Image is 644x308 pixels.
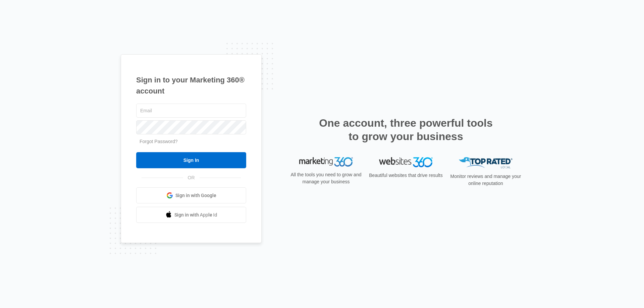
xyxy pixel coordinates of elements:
[379,157,433,167] img: Websites 360
[136,152,246,168] input: Sign In
[175,192,216,199] span: Sign in with Google
[448,173,523,187] p: Monitor reviews and manage your online reputation
[299,157,353,167] img: Marketing 360
[288,171,364,185] p: All the tools you need to grow and manage your business
[183,174,200,181] span: OR
[140,139,178,144] a: Forgot Password?
[136,74,246,97] h1: Sign in to your Marketing 360® account
[317,116,495,143] h2: One account, three powerful tools to grow your business
[136,207,246,223] a: Sign in with Apple Id
[368,172,443,179] p: Beautiful websites that drive results
[136,104,246,118] input: Email
[459,157,513,168] img: Top Rated Local
[136,187,246,203] a: Sign in with Google
[174,211,217,219] span: Sign in with Apple Id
